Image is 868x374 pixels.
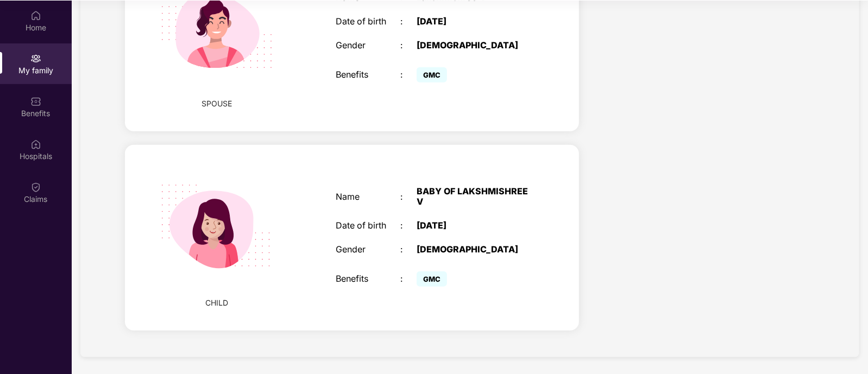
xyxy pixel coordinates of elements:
div: : [401,220,417,231]
div: : [401,274,417,284]
div: Benefits [336,69,400,80]
div: : [401,40,417,50]
div: Name [336,192,400,202]
img: svg+xml;base64,PHN2ZyBpZD0iSG9tZSIgeG1sbnM9Imh0dHA6Ly93d3cudzMub3JnLzIwMDAvc3ZnIiB3aWR0aD0iMjAiIG... [30,10,41,21]
img: svg+xml;base64,PHN2ZyBpZD0iQmVuZWZpdHMiIHhtbG5zPSJodHRwOi8vd3d3LnczLm9yZy8yMDAwL3N2ZyIgd2lkdGg9Ij... [30,96,41,107]
div: : [401,69,417,80]
span: CHILD [205,297,228,309]
div: Gender [336,40,400,50]
div: Date of birth [336,16,400,27]
div: [DATE] [417,16,530,27]
div: [DEMOGRAPHIC_DATA] [417,244,530,255]
div: Benefits [336,274,400,284]
div: : [401,244,417,255]
div: Gender [336,244,400,255]
div: : [401,192,417,202]
div: BABY OF LAKSHMISHREE V [417,186,530,207]
img: svg+xml;base64,PHN2ZyB4bWxucz0iaHR0cDovL3d3dy53My5vcmcvMjAwMC9zdmciIHdpZHRoPSIyMjQiIGhlaWdodD0iMT... [146,156,287,297]
img: svg+xml;base64,PHN2ZyBpZD0iQ2xhaW0iIHhtbG5zPSJodHRwOi8vd3d3LnczLm9yZy8yMDAwL3N2ZyIgd2lkdGg9IjIwIi... [30,182,41,193]
img: svg+xml;base64,PHN2ZyBpZD0iSG9zcGl0YWxzIiB4bWxucz0iaHR0cDovL3d3dy53My5vcmcvMjAwMC9zdmciIHdpZHRoPS... [30,139,41,150]
div: Date of birth [336,220,400,231]
div: : [401,16,417,27]
span: GMC [417,271,447,287]
img: svg+xml;base64,PHN2ZyB3aWR0aD0iMjAiIGhlaWdodD0iMjAiIHZpZXdCb3g9IjAgMCAyMCAyMCIgZmlsbD0ibm9uZSIgeG... [30,53,41,64]
span: GMC [417,67,447,83]
span: SPOUSE [202,98,232,110]
div: [DATE] [417,220,530,231]
div: [DEMOGRAPHIC_DATA] [417,40,530,50]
